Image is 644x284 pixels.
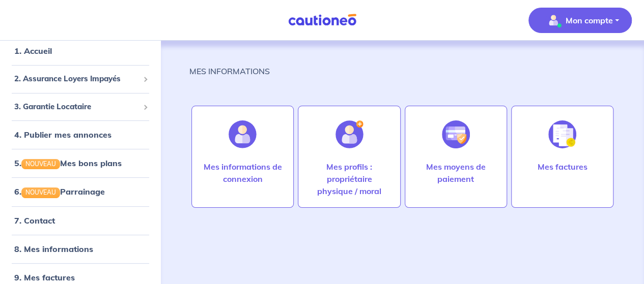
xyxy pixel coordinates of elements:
a: 4. Publier mes annonces [14,130,111,140]
p: Mes factures [537,161,587,173]
img: illu_account_add.svg [335,120,363,148]
img: illu_account.svg [229,120,257,148]
div: 1. Accueil [4,41,157,61]
div: 7. Contact [4,210,157,231]
div: 3. Garantie Locataire [4,97,157,117]
img: Cautioneo [284,14,360,26]
p: Mes profils : propriétaire physique / moral [309,161,389,197]
img: illu_credit_card_no_anim.svg [442,120,470,148]
div: 6.NOUVEAUParrainage [4,181,157,202]
p: Mon compte [566,14,613,26]
a: 9. Mes factures [14,272,75,282]
p: Mes moyens de paiement [415,161,496,185]
a: 1. Accueil [14,46,52,56]
div: 4. Publier mes annonces [4,124,157,145]
div: 8. Mes informations [4,239,157,259]
a: 8. Mes informations [14,244,93,254]
p: Mes informations de connexion [202,161,283,185]
p: MES INFORMATIONS [189,65,270,77]
a: 7. Contact [14,215,55,226]
a: 6.NOUVEAUParrainage [14,186,105,197]
a: 5.NOUVEAUMes bons plans [14,158,122,168]
div: 2. Assurance Loyers Impayés [4,69,157,89]
img: illu_invoice.svg [548,120,576,148]
button: illu_account_valid_menu.svgMon compte [528,8,632,33]
span: 2. Assurance Loyers Impayés [14,73,139,85]
img: illu_account_valid_menu.svg [545,12,562,28]
div: 5.NOUVEAUMes bons plans [4,153,157,173]
span: 3. Garantie Locataire [14,101,139,113]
